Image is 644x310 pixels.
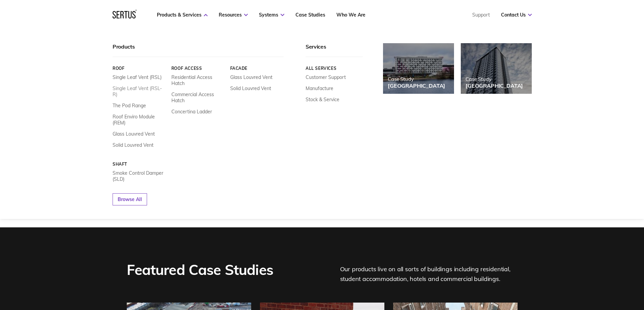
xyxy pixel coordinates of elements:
a: Resources [219,12,248,18]
a: Smoke Control Damper (SLD) [113,170,166,182]
a: The Pod Range [113,103,146,109]
a: Single Leaf Vent (RSL-R) [113,85,166,97]
a: Roof [113,66,166,71]
a: Stock & Service [306,96,339,103]
div: Case Study [388,76,445,82]
a: Who We Are [336,12,365,18]
a: Single Leaf Vent (RSL) [113,74,162,80]
div: Our products live on all sorts of buildings including residential, student accommodation, hotels ... [340,260,518,284]
a: Concertina Ladder [171,109,212,115]
div: Case Study [466,76,523,82]
a: Customer Support [306,74,346,80]
a: Roof Enviro Module (REM) [113,114,166,126]
a: Browse All [113,193,147,205]
a: Products & Services [157,12,208,18]
a: Glass Louvred Vent [113,131,155,137]
a: Solid Louvred Vent [113,142,153,148]
a: Residential Access Hatch [171,74,225,86]
a: Case Studies [295,12,325,18]
a: Case Study[GEOGRAPHIC_DATA] [461,43,532,94]
a: Glass Louvred Vent [230,74,272,80]
div: [GEOGRAPHIC_DATA] [388,82,445,89]
div: Featured Case Studies [127,260,277,284]
a: Systems [259,12,284,18]
a: All services [306,66,363,71]
div: Services [306,43,363,57]
div: Products [113,43,284,57]
a: Contact Us [501,12,532,18]
a: Commercial Access Hatch [171,91,225,104]
a: Support [472,12,490,18]
iframe: Chat Widget [522,232,644,310]
a: Roof Access [171,66,225,71]
a: Shaft [113,162,166,167]
a: Manufacture [306,85,333,91]
a: Facade [230,66,284,71]
div: [GEOGRAPHIC_DATA] [466,82,523,89]
a: Case Study[GEOGRAPHIC_DATA] [383,43,454,94]
a: Solid Louvred Vent [230,85,271,91]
